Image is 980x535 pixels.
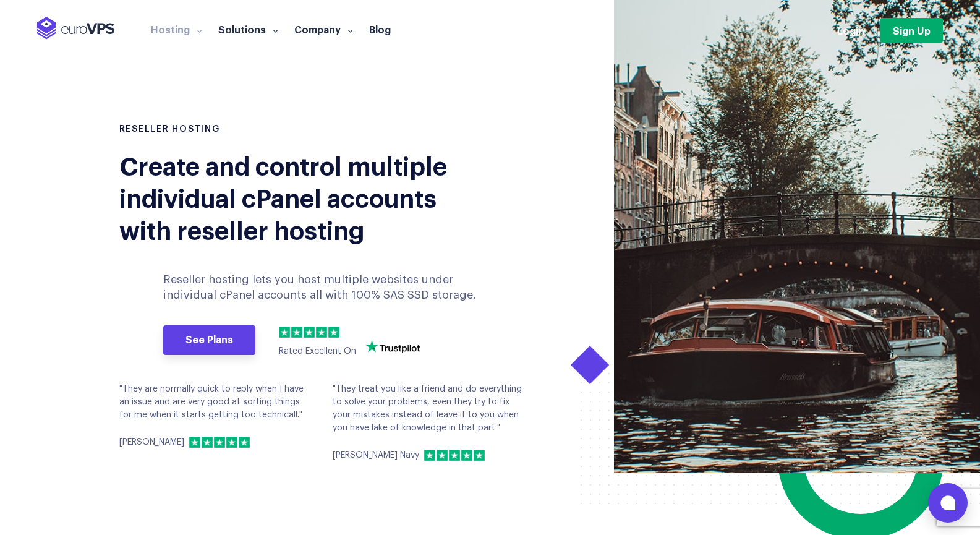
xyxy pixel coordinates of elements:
img: 4 [226,437,237,448]
img: 1 [424,450,435,461]
a: Login [837,24,864,37]
img: 2 [291,327,302,338]
img: EuroVPS [37,17,114,40]
p: [PERSON_NAME] Navy [333,449,419,462]
img: 5 [474,450,485,461]
span: Rated Excellent On [279,347,356,356]
img: 3 [304,327,315,338]
a: Sign Up [880,18,943,43]
a: Company [286,23,361,35]
div: "They treat you like a friend and do everything to solve your problems, even they try to fix your... [333,383,527,462]
img: 5 [239,437,250,448]
img: 2 [202,437,213,448]
a: See Plans [163,325,255,355]
p: Reseller hosting lets you host multiple websites under individual cPanel accounts all with 100% S... [163,272,481,303]
img: 4 [316,327,327,338]
div: Create and control multiple individual cPanel accounts with reseller hosting [119,148,462,245]
a: Hosting [143,23,210,35]
img: 2 [437,450,448,461]
h1: RESELLER HOSTING [119,124,481,136]
img: 3 [449,450,460,461]
img: 4 [461,450,472,461]
img: 3 [214,437,225,448]
div: "They are normally quick to reply when I have an issue and are very good at sorting things for me... [119,383,314,449]
a: Blog [361,23,399,35]
img: 1 [189,437,200,448]
button: Open chat window [928,483,968,523]
a: Solutions [210,23,286,35]
img: 5 [328,327,339,338]
p: [PERSON_NAME] [119,436,184,449]
img: 1 [279,327,290,338]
